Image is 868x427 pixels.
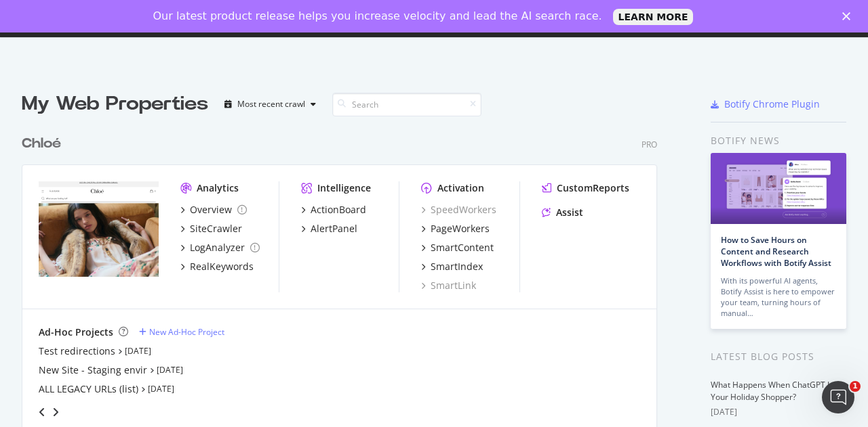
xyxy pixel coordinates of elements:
a: SmartContent [421,241,494,254]
div: New Ad-Hoc Project [149,326,224,338]
div: RealKeywords [190,260,254,273]
div: angle-left [33,401,51,423]
div: With its powerful AI agents, Botify Assist is here to empower your team, turning hours of manual… [721,275,836,319]
div: CustomReports [557,181,629,195]
div: angle-right [51,405,60,419]
a: Test redirections [39,344,115,358]
img: www.chloe.com [39,181,159,277]
div: Our latest product release helps you increase velocity and lead the AI search race. [153,9,602,23]
div: Close [842,12,856,20]
a: LogAnalyzer [180,241,260,254]
div: Assist [556,206,583,219]
a: ActionBoard [301,203,366,217]
a: SiteCrawler [180,222,242,235]
div: My Web Properties [22,91,208,118]
div: Botify news [711,133,846,148]
div: Analytics [197,181,239,195]
a: SmartIndex [421,260,483,273]
a: [DATE] [125,345,151,357]
a: New Site - Staging envir [39,363,147,377]
div: SiteCrawler [190,222,242,235]
div: Ad-Hoc Projects [39,325,113,339]
a: Assist [542,206,583,219]
div: Latest Blog Posts [711,349,846,364]
button: Most recent crawl [219,93,321,115]
a: ALL LEGACY URLs (list) [39,382,138,396]
iframe: Intercom live chat [822,381,854,413]
div: SmartContent [431,241,494,254]
div: Most recent crawl [237,100,305,108]
a: PageWorkers [421,222,490,235]
a: AlertPanel [301,222,357,235]
a: How to Save Hours on Content and Research Workflows with Botify Assist [721,234,831,269]
div: LogAnalyzer [190,241,245,254]
a: Overview [180,203,247,217]
a: SmartLink [421,279,476,292]
a: CustomReports [542,181,629,195]
div: [DATE] [711,406,846,418]
a: SpeedWorkers [421,203,496,217]
div: Botify Chrome Plugin [724,97,820,111]
a: Botify Chrome Plugin [711,97,820,111]
div: ActionBoard [311,203,366,217]
a: What Happens When ChatGPT Is Your Holiday Shopper? [711,379,833,403]
div: Activation [437,181,484,195]
a: RealKeywords [180,260,254,273]
a: Chloé [22,134,66,154]
div: Overview [190,203,232,217]
input: Search [332,93,481,116]
div: PageWorkers [431,222,490,235]
img: How to Save Hours on Content and Research Workflows with Botify Assist [711,153,846,224]
a: New Ad-Hoc Project [139,326,224,338]
div: Pro [642,139,657,150]
div: SmartIndex [431,260,483,273]
a: [DATE] [148,383,174,395]
div: Chloé [22,134,61,154]
div: AlertPanel [311,222,357,235]
a: LEARN MORE [613,9,694,25]
span: 1 [850,381,861,392]
a: [DATE] [157,364,183,376]
div: Intelligence [317,181,371,195]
